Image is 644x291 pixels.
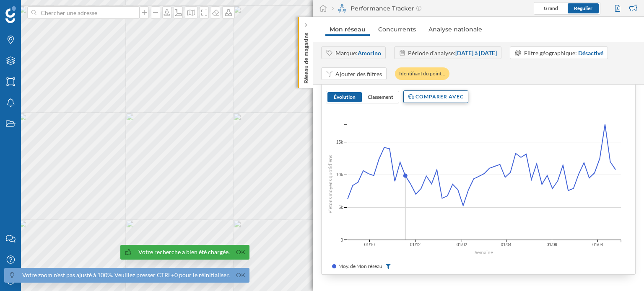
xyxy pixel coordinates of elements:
a: Mon réseau [325,23,370,36]
img: Logo Geoblink [5,6,16,23]
strong: [DATE] à [DATE] [455,49,497,57]
span: 10k [336,172,343,178]
strong: Amorino [358,49,381,57]
span: 15k [336,139,343,145]
span: 0 [340,237,343,243]
text: 01/08 [592,243,603,247]
text: 01/10 [364,243,375,247]
span: Assistance [13,6,54,13]
div: Marque: [335,49,381,57]
span: 5k [338,204,343,211]
text: Semaine [475,249,493,255]
span: Régulier [574,5,592,11]
text: Piétons moyens quotidiens [327,155,333,214]
img: monitoring-360.svg [338,4,346,13]
div: Identifiant du point… [395,67,449,80]
div: Période d'analyse: [408,49,497,57]
span: Moy. de Mon réseau [338,263,382,270]
a: Ok [234,270,247,280]
a: Ok [234,247,247,257]
div: Ajouter des filtres [335,70,382,78]
a: Concurrents [374,23,420,36]
p: Réseau de magasins [302,29,310,84]
div: Votre zoom n'est pas ajusté à 100%. Veuillez presser CTRL+0 pour le réinitialiser. [22,271,230,279]
text: 01/04 [501,243,512,247]
div: Votre recherche a bien été chargée. [138,248,230,256]
span: Filtre géographique: [524,49,577,57]
span: Classement [368,94,393,100]
text: 01/02 [457,243,467,247]
div: Désactivé [578,49,603,57]
span: Grand [544,5,558,11]
text: 01/12 [410,243,421,247]
span: Évolution [334,94,356,100]
text: 01/06 [547,243,557,247]
div: Performance Tracker [332,4,421,13]
a: Analyse nationale [424,23,486,36]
